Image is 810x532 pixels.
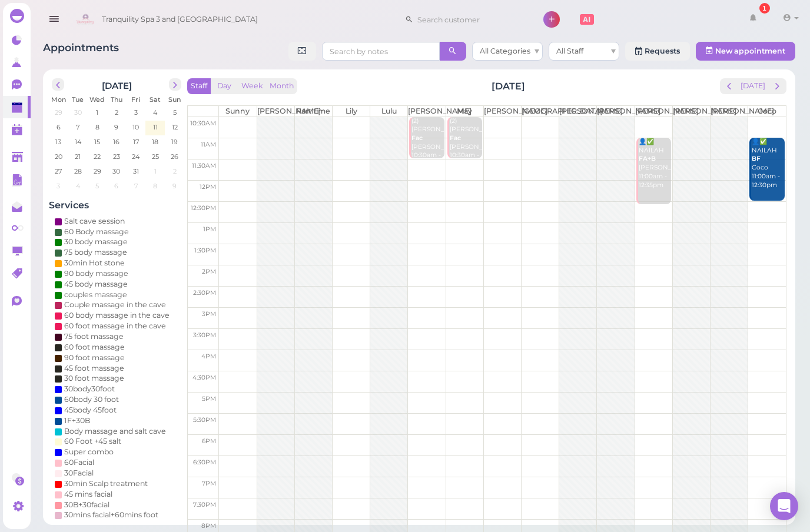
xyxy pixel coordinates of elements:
[64,405,117,415] div: 45body 45foot
[133,181,139,191] span: 7
[151,151,160,162] span: 25
[696,42,795,61] button: New appointment
[480,46,530,55] span: All Categories
[64,279,128,290] div: 45 body massage
[73,166,83,177] span: 28
[95,107,99,118] span: 1
[193,501,216,508] span: 7:30pm
[192,374,216,381] span: 4:30pm
[64,468,94,478] div: 30Facial
[191,204,216,212] span: 12:30pm
[238,78,267,94] button: Week
[266,78,297,94] button: Month
[751,138,785,189] div: 👤✅ NAILAH Coco 11:00am - 12:30pm
[768,78,786,94] button: next
[133,107,139,118] span: 3
[483,106,521,117] th: [PERSON_NAME]
[203,225,216,233] span: 1pm
[201,353,216,360] span: 4pm
[759,3,770,14] div: 1
[111,95,122,104] span: Thu
[73,107,83,118] span: 30
[625,42,690,61] a: Requests
[202,395,216,403] span: 5pm
[54,151,64,162] span: 20
[49,199,184,211] h4: Services
[322,42,440,61] input: Search by notes
[257,106,294,117] th: [PERSON_NAME]
[168,95,181,104] span: Sun
[715,46,785,55] span: New appointment
[411,117,444,169] div: (2) [PERSON_NAME] [PERSON_NAME]|May 10:30am - 11:30am
[64,478,148,489] div: 30min Scalp treatment
[112,137,121,147] span: 16
[114,107,119,118] span: 2
[64,258,125,268] div: 30min Hot stone
[411,134,423,142] b: Fac
[55,122,62,132] span: 6
[51,95,66,104] span: Mon
[131,122,140,132] span: 10
[201,522,216,530] span: 8pm
[408,106,446,117] th: [PERSON_NAME]
[64,310,170,321] div: 60 body massage in the cave
[55,181,61,191] span: 3
[64,489,112,500] div: 45 mins facial
[200,183,216,191] span: 12pm
[150,95,161,104] span: Sat
[64,457,94,468] div: 60Facial
[94,122,101,132] span: 8
[64,216,125,227] div: Salt cave session
[64,290,127,300] div: couples massage
[492,79,525,93] h2: [DATE]
[752,155,761,162] b: BF
[64,436,121,447] div: 60 Foot +45 salt
[748,106,786,117] th: Coco
[193,289,216,297] span: 2:30pm
[43,41,119,54] span: Appointments
[132,137,140,147] span: 17
[202,268,216,275] span: 2pm
[132,166,140,177] span: 31
[89,95,105,104] span: Wed
[64,373,124,384] div: 30 foot massage
[75,122,81,132] span: 7
[770,492,798,520] div: Open Intercom Messenger
[737,78,769,94] button: [DATE]
[638,138,672,189] div: 👤✅ NAILAH [PERSON_NAME] 11:00am - 12:35pm
[194,247,216,254] span: 1:30pm
[151,137,160,147] span: 18
[210,78,238,94] button: Day
[521,106,559,117] th: [GEOGRAPHIC_DATA]
[190,119,216,127] span: 10:30am
[64,268,128,279] div: 90 body massage
[187,78,211,94] button: Staff
[172,107,178,118] span: 5
[54,137,62,147] span: 13
[64,247,127,258] div: 75 body massage
[193,416,216,424] span: 5:30pm
[113,122,119,132] span: 9
[131,151,141,162] span: 24
[170,151,180,162] span: 26
[94,181,100,191] span: 5
[171,122,179,132] span: 12
[64,415,90,426] div: 1F+30B
[449,117,483,169] div: (2) [PERSON_NAME] [PERSON_NAME]|May 10:30am - 11:30am
[556,46,583,55] span: All Staff
[192,162,216,169] span: 11:30am
[75,181,81,191] span: 4
[152,122,159,132] span: 11
[720,78,738,94] button: prev
[172,166,178,177] span: 2
[131,95,140,104] span: Fri
[202,437,216,445] span: 6pm
[153,166,158,177] span: 1
[370,106,408,117] th: Lulu
[64,363,124,374] div: 45 foot massage
[54,107,64,118] span: 29
[152,107,158,118] span: 4
[64,426,166,437] div: Body massage and salt cave
[202,480,216,487] span: 7pm
[64,384,115,394] div: 30body30foot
